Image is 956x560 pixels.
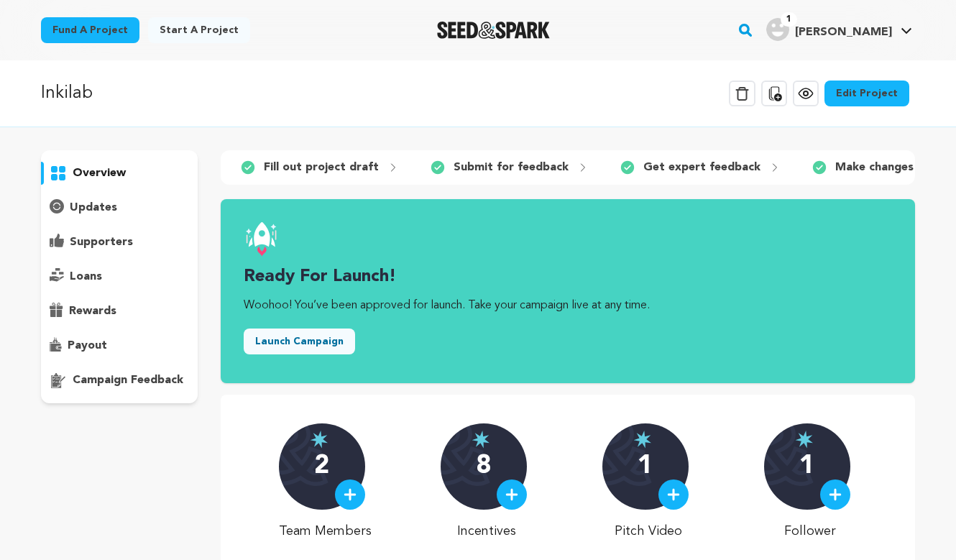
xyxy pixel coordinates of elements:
[41,300,198,323] button: rewards
[638,452,653,481] p: 1
[781,12,797,27] span: 1
[441,521,533,541] p: Incentives
[314,452,329,481] p: 2
[766,18,892,41] div: Suryaneni P.'s Profile
[41,81,93,106] p: Inkilab
[766,18,789,41] img: user.png
[70,199,117,216] p: updates
[835,159,914,176] p: Make changes
[41,231,198,254] button: supporters
[476,452,491,481] p: 8
[69,303,116,320] p: rewards
[41,265,198,288] button: loans
[73,165,126,182] p: overview
[148,17,250,43] a: Start a project
[244,329,355,354] button: Launch Campaign
[505,488,518,501] img: plus.svg
[41,17,139,43] a: Fund a project
[437,22,550,39] img: Seed&Spark Logo Dark Mode
[68,337,107,354] p: payout
[41,369,198,392] button: campaign feedback
[344,488,357,501] img: plus.svg
[454,159,569,176] p: Submit for feedback
[70,234,133,251] p: supporters
[244,222,278,257] img: launch.svg
[763,15,915,45] span: Suryaneni P.'s Profile
[667,488,680,501] img: plus.svg
[829,488,842,501] img: plus.svg
[41,334,198,357] button: payout
[73,372,183,389] p: campaign feedback
[41,196,198,219] button: updates
[602,521,695,541] p: Pitch Video
[279,521,372,541] p: Team Members
[643,159,760,176] p: Get expert feedback
[764,521,857,541] p: Follower
[41,162,198,185] button: overview
[244,297,892,314] p: Woohoo! You’ve been approved for launch. Take your campaign live at any time.
[763,15,915,41] a: Suryaneni P.'s Profile
[264,159,379,176] p: Fill out project draft
[437,22,550,39] a: Seed&Spark Homepage
[795,27,892,38] span: [PERSON_NAME]
[244,265,892,288] h3: Ready for launch!
[70,268,102,285] p: loans
[824,81,909,106] a: Edit Project
[799,452,814,481] p: 1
